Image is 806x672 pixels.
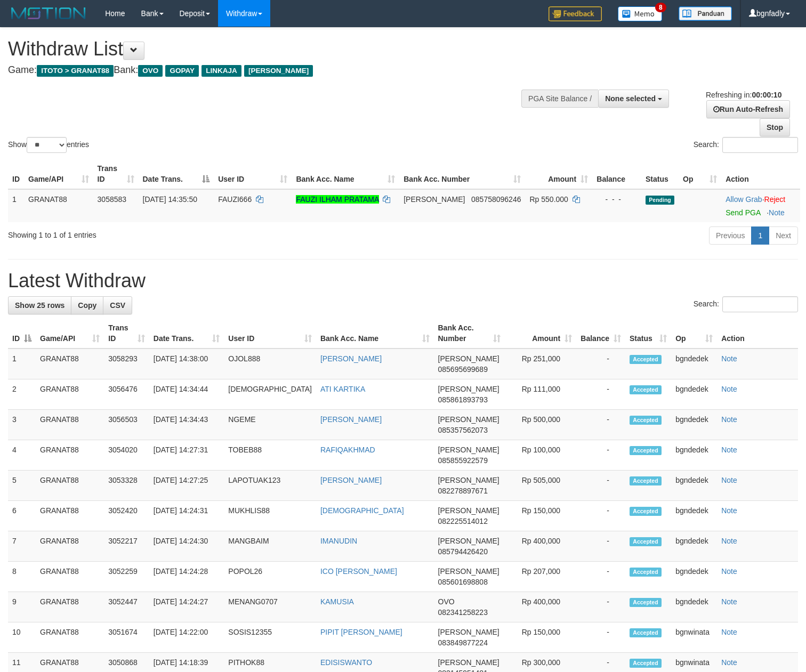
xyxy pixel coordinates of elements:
td: bgnwinata [671,622,717,653]
td: [DATE] 14:24:28 [149,562,224,592]
th: User ID: activate to sort column ascending [214,159,292,189]
td: MANGBAIM [224,531,316,562]
a: Reject [764,195,786,204]
td: 3058293 [104,349,149,379]
img: MOTION_logo.png [8,5,89,21]
td: GRANAT88 [36,531,104,562]
span: Accepted [630,507,662,516]
a: Note [721,476,737,484]
a: Note [769,208,785,217]
span: [PERSON_NAME] [438,446,499,454]
th: Bank Acc. Name: activate to sort column ascending [292,159,399,189]
span: Accepted [630,568,662,577]
th: Trans ID: activate to sort column ascending [93,159,139,189]
span: Copy 085601698808 to clipboard [438,578,488,586]
img: Button%20Memo.svg [618,6,663,21]
span: Accepted [630,476,662,485]
span: [PERSON_NAME] [438,537,499,545]
th: Amount: activate to sort column ascending [525,159,592,189]
td: Rp 207,000 [505,562,576,592]
th: Bank Acc. Name: activate to sort column ascending [316,318,434,349]
td: NGEME [224,410,316,440]
span: Accepted [630,537,662,546]
a: Run Auto-Refresh [706,100,790,118]
a: EDISISWANTO [320,658,372,667]
span: [PERSON_NAME] [438,567,499,576]
td: Rp 100,000 [505,440,576,471]
span: Copy 085695699689 to clipboard [438,365,488,374]
td: [DATE] 14:38:00 [149,349,224,379]
span: Copy 082225514012 to clipboard [438,517,488,525]
th: Action [721,159,800,189]
td: GRANAT88 [36,562,104,592]
span: [PERSON_NAME] [438,415,499,424]
span: [PERSON_NAME] [438,628,499,636]
td: 3053328 [104,471,149,501]
span: Accepted [630,628,662,637]
td: · [721,189,800,222]
td: 3052447 [104,592,149,622]
span: [PERSON_NAME] [438,354,499,363]
th: Status [641,159,679,189]
a: [PERSON_NAME] [320,415,382,424]
span: Copy [78,301,96,310]
th: User ID: activate to sort column ascending [224,318,316,349]
span: Copy 085357562073 to clipboard [438,426,488,434]
label: Show entries [8,137,89,153]
td: 10 [8,622,36,653]
td: GRANAT88 [24,189,93,222]
td: 3052259 [104,562,149,592]
th: Bank Acc. Number: activate to sort column ascending [434,318,505,349]
input: Search: [722,137,798,153]
span: Accepted [630,385,662,394]
span: Accepted [630,416,662,425]
a: Note [721,567,737,576]
span: [PERSON_NAME] [244,65,313,77]
span: Copy 085758096246 to clipboard [471,195,521,204]
label: Search: [694,137,798,153]
a: FAUZI ILHAM PRATAMA [296,195,378,204]
a: [PERSON_NAME] [320,354,382,363]
td: - [576,471,625,501]
td: [DATE] 14:24:27 [149,592,224,622]
td: [DATE] 14:27:31 [149,440,224,471]
a: Note [721,628,737,636]
td: 9 [8,592,36,622]
td: - [576,410,625,440]
span: 8 [655,3,666,12]
td: GRANAT88 [36,440,104,471]
td: SOSIS12355 [224,622,316,653]
a: PIPIT [PERSON_NAME] [320,628,402,636]
td: - [576,592,625,622]
span: [PERSON_NAME] [438,476,499,484]
span: Copy 085855922579 to clipboard [438,456,488,465]
a: [PERSON_NAME] [320,476,382,484]
td: - [576,501,625,531]
a: Show 25 rows [8,296,71,314]
td: [DATE] 14:34:43 [149,410,224,440]
div: PGA Site Balance / [521,90,598,108]
td: 4 [8,440,36,471]
a: ATI KARTIKA [320,385,365,393]
a: Next [769,226,798,245]
td: - [576,622,625,653]
th: Game/API: activate to sort column ascending [36,318,104,349]
td: bgndedek [671,562,717,592]
td: [DATE] 14:24:31 [149,501,224,531]
td: - [576,440,625,471]
td: bgndedek [671,592,717,622]
th: Balance [592,159,641,189]
th: ID: activate to sort column descending [8,318,36,349]
span: CSV [110,301,125,310]
th: Status: activate to sort column ascending [625,318,671,349]
td: [DATE] 14:34:44 [149,379,224,410]
td: bgndedek [671,501,717,531]
td: 3051674 [104,622,149,653]
td: MENANG0707 [224,592,316,622]
span: Refreshing in: [706,91,781,99]
td: Rp 150,000 [505,622,576,653]
span: OVO [438,597,455,606]
td: 7 [8,531,36,562]
th: ID [8,159,24,189]
th: Trans ID: activate to sort column ascending [104,318,149,349]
